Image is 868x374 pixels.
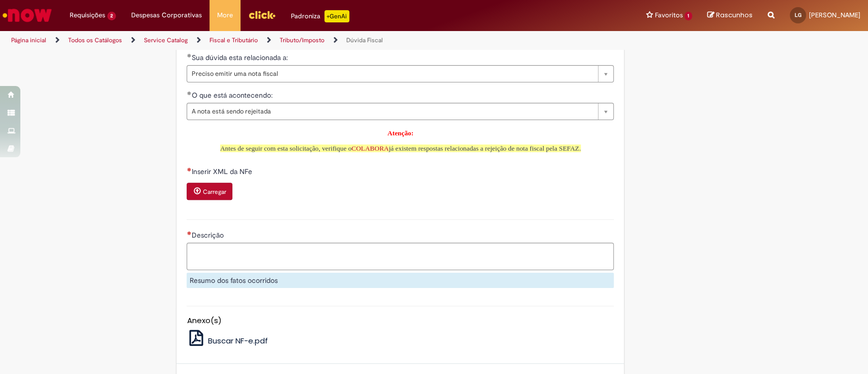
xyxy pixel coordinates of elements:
[187,91,191,95] span: Obrigatório Preenchido
[351,145,388,152] a: COLABORA
[131,10,202,20] span: Despesas Corporativas
[187,273,614,288] div: Resumo dos fatos ocorridos
[795,12,801,18] span: LG
[291,10,349,22] div: Padroniza
[324,10,349,22] p: +GenAi
[248,7,276,22] img: click_logo_yellow_360x200.png
[144,36,188,44] a: Service Catalog
[411,129,413,137] strong: :
[209,36,258,44] a: Fiscal e Tributário
[351,145,581,152] span: já existem respostas relacionadas a rejeição de nota fiscal pela SEFAZ.
[191,53,289,62] span: Sua dúvida esta relacionada a:
[809,11,860,19] span: [PERSON_NAME]
[187,335,268,346] a: Buscar NF-e.pdf
[387,129,411,137] strong: Atenção
[191,167,254,176] span: Inserir XML da NFe
[70,10,105,20] span: Requisições
[707,11,753,20] a: Rascunhos
[346,36,383,44] a: Dúvida Fiscal
[8,31,571,50] ul: Trilhas de página
[107,12,116,20] span: 2
[187,231,191,235] span: Necessários
[187,183,232,200] button: Carregar anexo de Inserir XML da NFe Required
[217,10,233,20] span: More
[191,66,593,82] span: Preciso emitir uma nota fiscal
[220,145,581,152] span: Antes de seguir com esta solicitação, verifique o
[187,317,614,325] h5: Anexo(s)
[187,243,614,270] textarea: Descrição
[684,12,692,20] span: 1
[208,335,268,346] span: Buscar NF-e.pdf
[191,91,274,100] span: O que está acontecendo:
[11,36,46,44] a: Página inicial
[191,103,593,120] span: A nota está sendo rejeitada
[191,231,225,240] span: Descrição
[187,53,191,57] span: Obrigatório Preenchido
[68,36,122,44] a: Todos os Catálogos
[654,10,682,20] span: Favoritos
[202,188,226,196] small: Carregar
[280,36,324,44] a: Tributo/Imposto
[1,5,53,25] img: ServiceNow
[716,10,753,20] span: Rascunhos
[187,167,191,171] span: Necessários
